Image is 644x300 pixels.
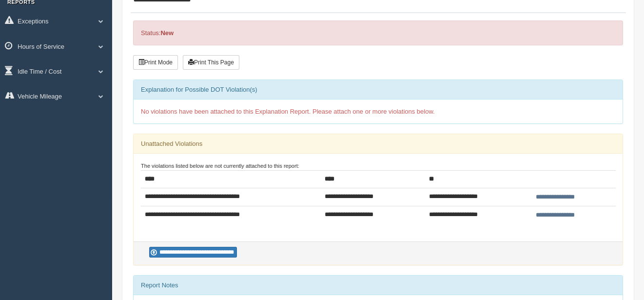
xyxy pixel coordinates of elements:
div: Unattached Violations [134,134,623,154]
small: The violations listed below are not currently attached to this report: [141,163,299,169]
span: No violations have been attached to this Explanation Report. Please attach one or more violations... [141,108,435,115]
div: Status: [133,20,623,45]
button: Print This Page [183,55,239,70]
div: Report Notes [134,276,623,295]
strong: New [160,29,174,37]
button: Print Mode [133,55,178,70]
div: Explanation for Possible DOT Violation(s) [134,80,623,100]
